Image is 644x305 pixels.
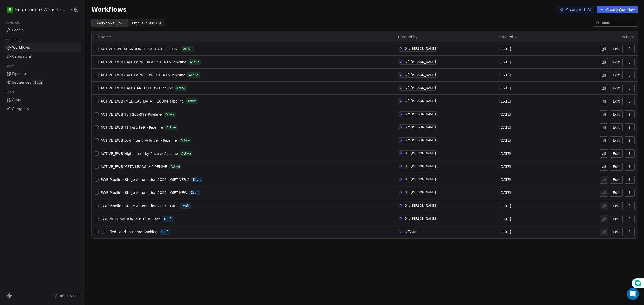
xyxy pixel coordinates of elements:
a: ACTIVE_EWB CALL CANCELLED> Pipeline [101,86,173,91]
span: [DATE] [499,86,511,91]
span: Active [177,86,186,90]
a: Edit [610,215,623,223]
span: Active [181,151,191,156]
span: Draft [164,217,172,221]
span: Marketing [3,36,24,44]
span: Apps [12,97,21,103]
button: Edit [610,189,623,197]
a: Pipelines [4,70,81,78]
span: Draft [161,230,169,234]
div: Gift [PERSON_NAME] [404,125,436,129]
div: Gift [PERSON_NAME] [404,151,436,155]
div: G [400,204,402,208]
a: Edit [610,123,623,131]
span: Active [180,138,190,143]
span: Active [187,99,197,104]
div: G [400,138,402,142]
span: Active [189,73,198,77]
button: Edit [610,58,623,66]
button: EEcommerce Website Builder [6,5,67,14]
a: ACTIVE_EWB Low Intent by Price > Pipeline [101,138,177,143]
div: G [400,60,402,64]
span: ACTIVE_EWB T2 | 200-999 Pipeline [101,112,162,116]
span: [DATE] [499,216,511,221]
span: [DATE] [499,229,511,234]
a: ACTIVE_EWB CALL DONE HIGH INTENT> Pipeline [101,60,186,65]
a: Edit [610,97,623,105]
span: [DATE] [499,73,511,78]
span: EWB Pipeline Stage Automation 2025 - GIFT VER 2 [101,178,190,182]
div: G [400,73,402,77]
span: ACTIVE_EWB CALL DONE HIGH INTENT> Pipeline [101,60,186,64]
a: Workflows [4,43,81,52]
span: People [12,28,24,33]
span: Sales [4,62,17,70]
span: Qualified Lead To Demo Booking [101,230,158,234]
button: Edit [610,163,623,171]
div: J [400,230,401,234]
span: AI Agents [12,106,29,111]
div: Gift [PERSON_NAME] [404,60,436,64]
a: Edit [610,45,623,53]
div: G [400,151,402,155]
span: Pipelines [12,71,28,76]
span: [DATE] [499,190,511,195]
div: Gift [PERSON_NAME] [404,99,436,103]
a: ACTIVE_EWB [MEDICAL_DATA] | 1000+ Pipeline [101,99,184,104]
a: EWB AUTOMATION PER TIER 2025 [101,216,160,221]
div: Jo Team [404,230,416,233]
a: Apps [4,96,81,104]
a: SequencesBeta [4,78,81,87]
a: Edit [610,84,623,92]
span: Ecommerce Website Builder [15,6,69,13]
span: Beta [33,80,43,85]
div: Gift [PERSON_NAME] [404,165,436,168]
div: Gift [PERSON_NAME] [404,86,436,90]
a: Edit [610,176,623,184]
div: G [400,164,402,168]
div: Gift [PERSON_NAME] [404,138,436,142]
div: Gift [PERSON_NAME] [404,47,436,50]
div: Gift [PERSON_NAME] [404,204,436,207]
span: EWB Pipeline Stage Automation 2025 - GIFT NEW [101,191,187,195]
span: ACTIVE_EWB T1 | &lt;199> Pipeline [101,125,163,129]
span: Workflows [91,6,127,13]
span: Workflows [12,45,30,50]
div: G [400,190,402,194]
a: ACTIVE_EWB META LEADS > PIPELINE [101,164,167,169]
span: Created At [499,35,518,39]
a: EWB Pipeline Stage Automation 2025 - GIFT [101,203,178,208]
span: [DATE] [499,138,511,143]
a: Edit [610,71,623,79]
span: Draft [181,204,189,208]
span: [DATE] [499,99,511,104]
span: Sequences [12,80,31,85]
a: Qualified Lead To Demo Booking [101,229,158,234]
button: Create Workflow [597,6,638,13]
span: Created by [398,35,417,39]
button: Create with AI [557,6,594,13]
div: G [400,112,402,116]
button: Edit [610,228,623,236]
span: [DATE] [499,203,511,208]
a: AI Agents [4,105,81,113]
div: Gift [PERSON_NAME] [404,191,436,194]
a: ACTIVE_EWB T1 | &lt;199> Pipeline [101,125,163,130]
a: Help & Support [54,294,82,298]
span: [DATE] [499,177,511,182]
span: Contacts [3,19,22,26]
span: ACTIVE EWB ABANDONED CARTS > PIPELINE [101,47,180,51]
span: ACTIVE_EWB CALL CANCELLED> Pipeline [101,86,173,90]
span: [DATE] [499,164,511,169]
span: Name [101,34,111,40]
span: Draft [193,177,200,182]
div: G [400,99,402,103]
a: EWB Pipeline Stage Automation 2025 - GIFT NEW [101,190,187,195]
button: Edit [610,136,623,144]
span: Help & Support [59,294,82,298]
span: Draft [191,190,198,195]
div: G [400,125,402,129]
span: ACTIVE_EWB CALL DONE LOW INTENT> Pipeline [101,73,186,77]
